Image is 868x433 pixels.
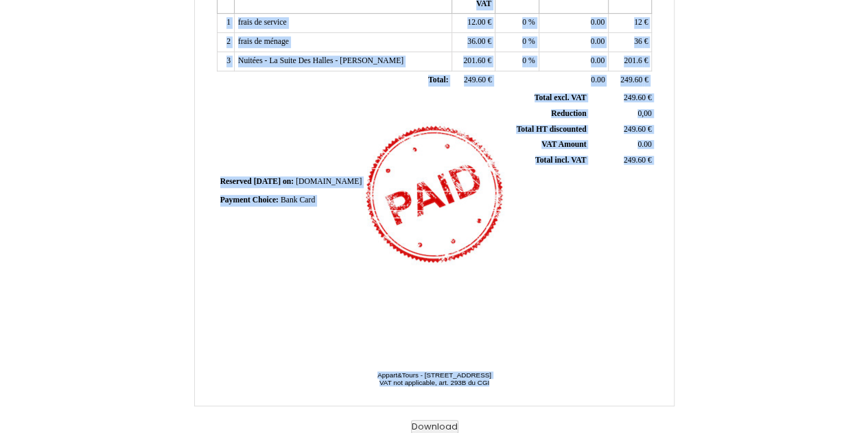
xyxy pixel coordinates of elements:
[281,196,315,204] span: Bank Card
[220,177,252,186] span: Reserved
[220,196,279,204] span: Payment Choice:
[516,125,586,134] span: Total HT discounted
[535,93,587,102] span: Total excl. VAT
[609,71,652,90] td: €
[217,14,234,33] td: 1
[428,75,448,84] span: Total:
[589,153,654,169] td: €
[535,156,587,165] span: Total incl. VAT
[591,37,605,46] span: 0.00
[451,33,495,52] td: €
[238,37,289,46] span: frais de ménage
[591,75,605,84] span: 0.00
[463,56,485,65] span: 201.60
[609,33,652,52] td: €
[624,125,646,134] span: 249.60
[522,18,526,27] span: 0
[495,51,539,71] td: %
[609,51,652,71] td: €
[467,18,485,27] span: 12.00
[377,371,491,379] span: Appart&Tours - [STREET_ADDRESS]
[238,18,287,27] span: frais de service
[634,37,642,46] span: 36
[589,91,654,106] td: €
[254,177,281,186] span: [DATE]
[551,109,586,118] span: Reduction
[624,93,646,102] span: 249.60
[620,75,642,84] span: 249.60
[609,14,652,33] td: €
[541,140,586,149] span: VAT Amount
[296,177,362,186] span: [DOMAIN_NAME]
[637,109,651,118] span: 0,00
[624,156,646,165] span: 249.60
[238,56,403,65] span: Nuitées - La Suite Des Halles - [PERSON_NAME]
[495,14,539,33] td: %
[522,37,526,46] span: 0
[624,56,642,65] span: 201.6
[495,33,539,52] td: %
[451,14,495,33] td: €
[379,379,489,386] span: VAT not applicable, art. 293B du CGI
[591,56,605,65] span: 0.00
[217,51,234,71] td: 3
[464,75,486,84] span: 249.60
[634,18,642,27] span: 12
[467,37,485,46] span: 36.00
[522,56,526,65] span: 0
[451,51,495,71] td: €
[451,71,495,90] td: €
[283,177,294,186] span: on:
[637,140,651,149] span: 0.00
[591,18,605,27] span: 0.00
[589,121,654,137] td: €
[217,33,234,52] td: 2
